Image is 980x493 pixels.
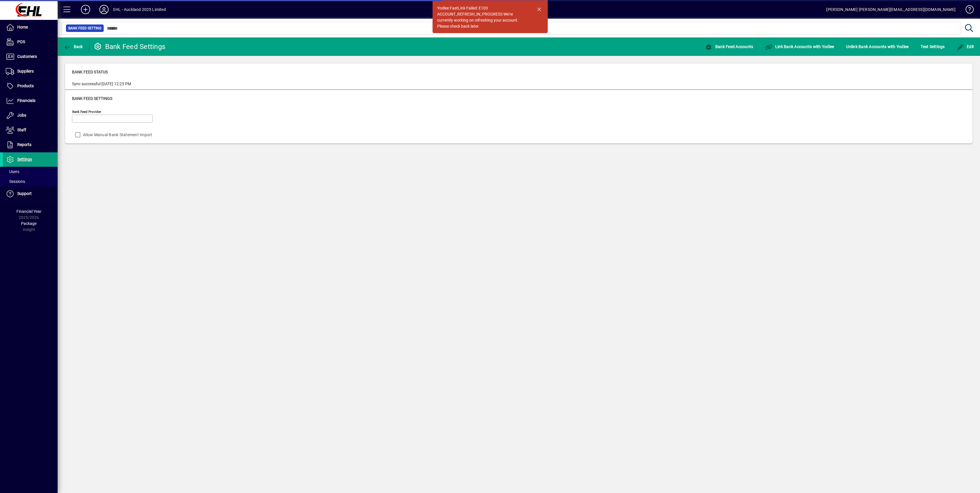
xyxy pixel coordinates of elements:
[17,84,34,88] span: Products
[62,41,84,52] button: Back
[17,39,25,44] span: POS
[58,41,89,52] app-page-header-button: Back
[846,42,909,51] span: Unlink Bank Accounts with Yodlee
[17,54,37,59] span: Customers
[956,41,976,52] button: Edit
[72,96,112,101] span: Bank Feed Settings
[3,94,58,108] a: Financials
[68,25,101,31] span: Bank Feed Setting
[17,25,28,29] span: Home
[6,169,19,174] span: Users
[95,4,113,15] button: Profile
[957,44,974,49] span: Edit
[17,142,31,147] span: Reports
[921,42,945,51] span: Test Settings
[21,221,37,226] span: Package
[17,191,32,196] span: Support
[961,1,973,20] a: Knowledge Base
[826,5,956,14] div: [PERSON_NAME] [PERSON_NAME][EMAIL_ADDRESS][DOMAIN_NAME]
[72,81,131,87] div: Sync successful [DATE] 12:23 PM
[72,110,101,114] mat-label: Bank Feed Provider
[3,123,58,137] a: Staff
[3,79,58,93] a: Products
[3,167,58,177] a: Users
[3,64,58,79] a: Suppliers
[76,4,95,15] button: Add
[3,187,58,201] a: Support
[3,50,58,64] a: Customers
[17,157,32,162] span: Settings
[64,44,83,49] span: Back
[845,41,910,52] button: Unlink Bank Accounts with Yodlee
[764,41,835,52] button: Link Bank Accounts with Yodlee
[16,209,41,214] span: Financial Year
[17,113,26,117] span: Jobs
[3,138,58,152] a: Reports
[113,5,166,14] div: EHL - Auckland 2025 Limited
[72,70,108,74] span: Bank Feed Status
[705,44,753,49] span: Bank Feed Accounts
[919,41,946,52] button: Test Settings
[6,179,25,184] span: Sessions
[704,41,755,52] button: Bank Feed Accounts
[3,35,58,49] a: POS
[3,177,58,186] a: Sessions
[17,69,34,73] span: Suppliers
[17,128,26,132] span: Staff
[94,42,166,51] div: Bank Feed Settings
[17,98,35,103] span: Financials
[765,44,834,49] span: Link Bank Accounts with Yodlee
[3,108,58,123] a: Jobs
[3,20,58,35] a: Home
